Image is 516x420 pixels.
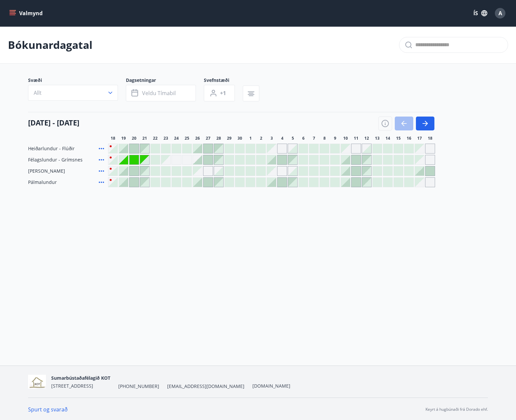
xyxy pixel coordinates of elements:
a: [DOMAIN_NAME] [252,383,290,389]
span: 11 [354,136,358,141]
div: Gráir dagar eru ekki bókanlegir [267,144,276,154]
span: [PERSON_NAME] [28,168,65,174]
img: t9tqzh1e9P7HFz4OzbTe84FEGggHXmUwTnccQYsY.png [28,375,46,389]
span: Svefnstæði [204,77,243,85]
span: 5 [292,136,294,141]
div: Gráir dagar eru ekki bókanlegir [351,144,361,154]
span: [PHONE_NUMBER] [118,383,159,390]
span: 20 [132,136,136,141]
span: 12 [364,136,369,141]
span: Svæði [28,77,126,85]
button: +1 [204,85,235,101]
div: Gráir dagar eru ekki bókanlegir [171,155,181,165]
button: Veldu tímabil [126,85,196,101]
div: Gráir dagar eru ekki bókanlegir [203,166,213,176]
span: Heiðarlundur - Flúðir [28,145,75,152]
span: 29 [227,136,232,141]
span: 4 [281,136,283,141]
div: Gráir dagar eru ekki bókanlegir [425,144,435,154]
span: 9 [334,136,336,141]
p: Keyrt á hugbúnaði frá Dorado ehf. [425,406,488,412]
div: Gráir dagar eru ekki bókanlegir [277,166,287,176]
span: Dagsetningar [126,77,204,85]
div: Gráir dagar eru ekki bókanlegir [341,144,350,154]
span: 16 [407,136,411,141]
button: ÍS [470,7,491,19]
span: 15 [396,136,401,141]
button: A [492,5,508,21]
div: Gráir dagar eru ekki bókanlegir [119,155,129,165]
span: 3 [271,136,273,141]
span: Félagslundur - Grímsnes [28,157,83,163]
span: 22 [153,136,158,141]
span: +1 [220,89,226,97]
span: 23 [164,136,168,141]
span: 6 [302,136,305,141]
span: 8 [323,136,326,141]
span: 25 [185,136,189,141]
span: 2 [260,136,262,141]
span: 14 [386,136,390,141]
span: 17 [417,136,422,141]
button: menu [8,7,45,19]
span: 27 [206,136,210,141]
span: Allt [34,89,42,96]
span: 24 [174,136,179,141]
span: [STREET_ADDRESS] [51,383,93,389]
a: Spurt og svarað [28,406,68,413]
span: 10 [343,136,348,141]
div: Gráir dagar eru ekki bókanlegir [425,177,435,187]
div: Gráir dagar eru ekki bókanlegir [182,155,192,165]
div: Gráir dagar eru ekki bókanlegir [425,155,435,165]
div: Gráir dagar eru ekki bókanlegir [277,144,287,154]
p: Bókunardagatal [8,38,92,52]
div: Gráir dagar eru ekki bókanlegir [267,166,276,176]
div: Gráir dagar eru ekki bókanlegir [415,155,424,165]
span: 19 [121,136,126,141]
span: 18 [111,136,115,141]
span: 26 [195,136,200,141]
span: 21 [142,136,147,141]
span: A [498,10,502,17]
div: Gráir dagar eru ekki bókanlegir [161,155,171,165]
span: 13 [375,136,380,141]
h4: [DATE] - [DATE] [28,118,79,127]
button: Allt [28,85,118,101]
span: 1 [249,136,252,141]
div: Gráir dagar eru ekki bókanlegir [415,177,424,187]
span: 30 [238,136,242,141]
span: Pálmalundur [28,179,57,186]
div: Gráir dagar eru ekki bókanlegir [129,155,139,165]
span: Sumarbústaðafélagið KOT [51,375,110,381]
div: Gráir dagar eru ekki bókanlegir [415,144,424,154]
span: [EMAIL_ADDRESS][DOMAIN_NAME] [167,383,244,390]
div: Gráir dagar eru ekki bókanlegir [193,166,203,176]
span: 28 [216,136,221,141]
span: 18 [428,136,432,141]
span: Veldu tímabil [142,89,176,97]
span: 7 [313,136,315,141]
